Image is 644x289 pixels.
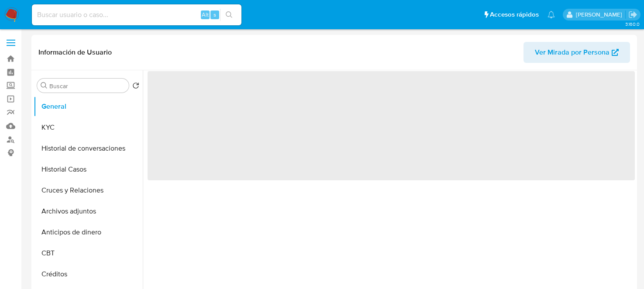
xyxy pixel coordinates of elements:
button: Volver al orden por defecto [132,82,139,92]
button: CBT [34,243,143,264]
button: search-icon [220,9,238,21]
p: brenda.morenoreyes@mercadolibre.com.mx [576,10,625,19]
button: Historial Casos [34,159,143,180]
button: Cruces y Relaciones [34,180,143,201]
button: Buscar [41,82,48,89]
a: Salir [628,10,637,19]
button: Historial de conversaciones [34,138,143,159]
h1: Información de Usuario [38,48,112,57]
a: Notificaciones [548,11,555,18]
span: Ver Mirada por Persona [535,42,610,63]
button: Anticipos de dinero [34,222,143,243]
button: Ver Mirada por Persona [523,42,630,63]
span: s [214,10,216,19]
button: KYC [34,117,143,138]
button: Archivos adjuntos [34,201,143,222]
span: ‌ [148,71,635,180]
button: General [34,96,143,117]
span: Accesos rápidos [490,10,539,19]
input: Buscar [49,82,125,90]
span: Alt [202,10,209,19]
input: Buscar usuario o caso... [32,9,241,21]
button: Créditos [34,264,143,285]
